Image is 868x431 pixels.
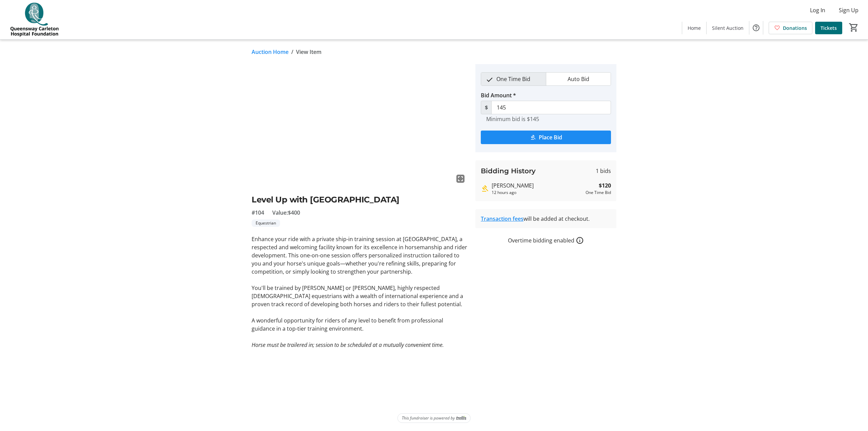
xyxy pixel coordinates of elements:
div: [PERSON_NAME] [492,181,583,190]
label: Bid Amount * [481,91,516,99]
span: $ [481,101,492,114]
p: A wonderful opportunity for riders of any level to benefit from professional guidance in a top-ti... [252,316,467,333]
span: Home [688,24,701,32]
a: Auction Home [252,48,289,56]
mat-icon: Highest bid [481,184,489,193]
span: Silent Auction [712,24,744,32]
button: Place Bid [481,131,611,144]
span: Value: $400 [272,209,300,217]
button: Help [749,21,763,35]
strong: $120 [599,181,611,190]
p: You'll be trained by [PERSON_NAME] or [PERSON_NAME], highly respected [DEMOGRAPHIC_DATA] equestri... [252,284,467,308]
span: #104 [252,209,264,217]
button: Cart [848,21,860,34]
mat-icon: fullscreen [456,175,465,183]
a: How overtime bidding works for silent auctions [576,236,584,244]
em: Horse must be trailered in; session to be scheduled at a mutually convenient time. [252,341,444,349]
button: Log In [805,5,831,16]
span: Donations [783,24,807,32]
span: Tickets [821,24,837,32]
span: Log In [810,6,825,14]
div: One Time Bid [586,190,611,196]
a: Transaction fees [481,215,524,222]
a: Donations [769,22,812,34]
p: Enhance your ride with a private ship-in training session at [GEOGRAPHIC_DATA], a respected and w... [252,235,467,276]
span: / [291,48,293,56]
span: Auto Bid [564,73,593,85]
h2: Level Up with [GEOGRAPHIC_DATA] [252,194,467,206]
a: Tickets [815,22,842,34]
span: View Item [296,48,321,56]
tr-hint: Minimum bid is $145 [486,116,539,122]
div: 12 hours ago [492,190,583,196]
span: This fundraiser is powered by [402,415,455,421]
img: Image [252,64,467,185]
img: QCH Foundation's Logo [4,3,64,37]
span: One Time Bid [492,73,534,85]
h3: Bidding History [481,166,536,176]
div: will be added at checkout. [481,215,611,223]
button: Sign Up [833,5,864,16]
div: Overtime bidding enabled [475,236,616,244]
img: Trellis Logo [456,416,466,420]
tr-label-badge: Equestrian [252,219,280,227]
span: 1 bids [596,167,611,175]
a: Home [682,22,706,34]
span: Sign Up [839,6,859,14]
a: Silent Auction [707,22,749,34]
span: Place Bid [539,133,562,141]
